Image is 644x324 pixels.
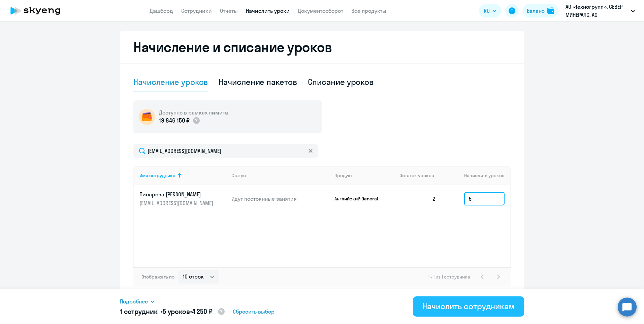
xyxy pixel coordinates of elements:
div: Имя сотрудника [139,172,226,179]
a: Дашборд [150,7,173,14]
a: Начислить уроки [246,7,290,14]
span: Остаток уроков [399,172,434,179]
button: АО «Техногрупп», СЕВЕР МИНЕРАЛС, АО [562,3,638,19]
p: Писарева [PERSON_NAME] [139,191,215,198]
td: 2 [394,185,441,213]
img: wallet-circle.png [139,109,155,125]
span: 5 уроков [163,307,190,316]
div: Продукт [334,172,353,179]
div: Начисление уроков [133,76,208,87]
span: 1 - 1 из 1 сотрудника [428,274,470,280]
button: Начислить сотрудникам [413,296,524,317]
th: Начислить уроков [441,166,510,185]
div: Списание уроков [308,76,374,87]
p: Английский General [334,196,385,202]
a: Писарева [PERSON_NAME][EMAIL_ADDRESS][DOMAIN_NAME] [139,191,226,207]
h2: Начисление и списание уроков [133,39,511,55]
p: Идут постоянные занятия [231,195,329,202]
div: Остаток уроков [399,172,441,179]
a: Сотрудники [181,7,212,14]
h5: 1 сотрудник • • [120,307,225,317]
span: Сбросить выбор [233,307,275,316]
h5: Доступно в рамках лимита [159,109,228,116]
div: Начисление пакетов [219,76,297,87]
span: 4 250 ₽ [192,307,213,316]
div: Имя сотрудника [139,172,175,179]
a: Отчеты [220,7,238,14]
input: Поиск по имени, email, продукту или статусу [133,144,318,158]
p: [EMAIL_ADDRESS][DOMAIN_NAME] [139,199,215,207]
span: Отображать по: [141,274,175,280]
img: balance [547,7,554,14]
div: Статус [231,172,329,179]
a: Все продукты [351,7,386,14]
p: 19 846 150 ₽ [159,116,190,125]
button: Балансbalance [523,4,558,18]
div: Баланс [527,7,545,15]
button: RU [479,4,501,18]
div: Статус [231,172,246,179]
p: АО «Техногрупп», СЕВЕР МИНЕРАЛС, АО [566,3,628,19]
div: Продукт [334,172,394,179]
span: RU [484,7,490,15]
div: Начислить сотрудникам [422,301,515,312]
a: Документооборот [298,7,343,14]
span: Подробнее [120,297,148,305]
